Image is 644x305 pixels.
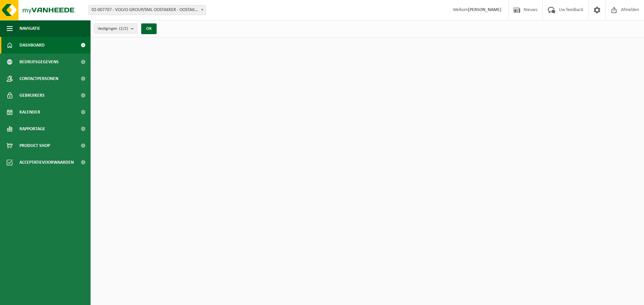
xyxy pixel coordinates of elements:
span: 02-007707 - VOLVO GROUP/SML OOSTAKKER - OOSTAKKER [89,5,206,15]
span: Gebruikers [19,87,45,104]
span: Product Shop [19,137,50,154]
button: Vestigingen(2/2) [94,23,137,33]
span: 02-007707 - VOLVO GROUP/SML OOSTAKKER - OOSTAKKER [89,5,206,15]
span: Vestigingen [98,24,128,34]
span: Contactpersonen [19,70,58,87]
button: OK [141,23,157,34]
span: Bedrijfsgegevens [19,54,59,70]
span: Navigatie [19,20,40,37]
span: Acceptatievoorwaarden [19,154,74,171]
span: Dashboard [19,37,45,54]
count: (2/2) [119,26,128,31]
span: Rapportage [19,121,45,137]
span: Kalender [19,104,40,121]
strong: [PERSON_NAME] [468,7,501,12]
